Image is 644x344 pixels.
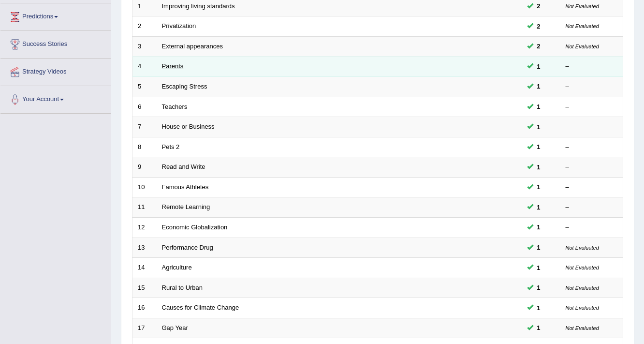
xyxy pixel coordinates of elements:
small: Not Evaluated [566,245,599,251]
span: You can still take this question [533,202,544,212]
span: You can still take this question [533,303,544,313]
a: Privatization [162,22,196,30]
a: Teachers [162,103,188,110]
span: You can still take this question [533,283,544,293]
a: Gap Year [162,324,188,331]
a: House or Business [162,123,215,130]
td: 13 [132,238,157,258]
div: – [566,183,618,192]
a: Causes for Climate Change [162,304,239,311]
span: You can still take this question [533,102,544,112]
a: Remote Learning [162,203,210,210]
span: You can still take this question [533,1,544,11]
td: 2 [132,16,157,37]
div: – [566,103,618,112]
span: You can still take this question [533,182,544,192]
a: Agriculture [162,264,192,271]
a: Economic Globalization [162,224,228,231]
a: External appearances [162,43,223,50]
small: Not Evaluated [566,44,599,49]
td: 4 [132,57,157,77]
td: 10 [132,177,157,197]
small: Not Evaluated [566,325,599,331]
td: 6 [132,97,157,117]
small: Not Evaluated [566,265,599,270]
a: Parents [162,62,184,70]
a: Escaping Stress [162,83,207,90]
a: Success Stories [0,31,111,55]
span: You can still take this question [533,81,544,91]
small: Not Evaluated [566,3,599,9]
div: – [566,82,618,91]
div: – [566,163,618,172]
a: Read and Write [162,163,205,170]
a: Rural to Urban [162,284,203,291]
span: You can still take this question [533,323,544,333]
a: Pets 2 [162,143,180,150]
a: Strategy Videos [0,59,111,83]
div: – [566,122,618,132]
div: – [566,143,618,152]
span: You can still take this question [533,61,544,72]
small: Not Evaluated [566,23,599,29]
div: – [566,203,618,212]
small: Not Evaluated [566,285,599,291]
a: Performance Drug [162,244,213,251]
span: You can still take this question [533,21,544,31]
a: Famous Athletes [162,183,209,191]
td: 7 [132,117,157,137]
td: 17 [132,318,157,338]
span: You can still take this question [533,263,544,273]
span: You can still take this question [533,222,544,232]
span: You can still take this question [533,122,544,132]
td: 8 [132,137,157,157]
td: 5 [132,77,157,97]
td: 11 [132,197,157,218]
div: – [566,223,618,232]
td: 16 [132,298,157,318]
span: You can still take this question [533,142,544,152]
span: You can still take this question [533,41,544,51]
div: – [566,62,618,71]
span: You can still take this question [533,162,544,172]
td: 15 [132,278,157,298]
td: 3 [132,36,157,57]
a: Your Account [0,86,111,110]
td: 9 [132,157,157,178]
a: Improving living standards [162,2,235,10]
small: Not Evaluated [566,305,599,311]
td: 14 [132,258,157,278]
a: Predictions [0,3,111,28]
td: 12 [132,217,157,238]
span: You can still take this question [533,242,544,253]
